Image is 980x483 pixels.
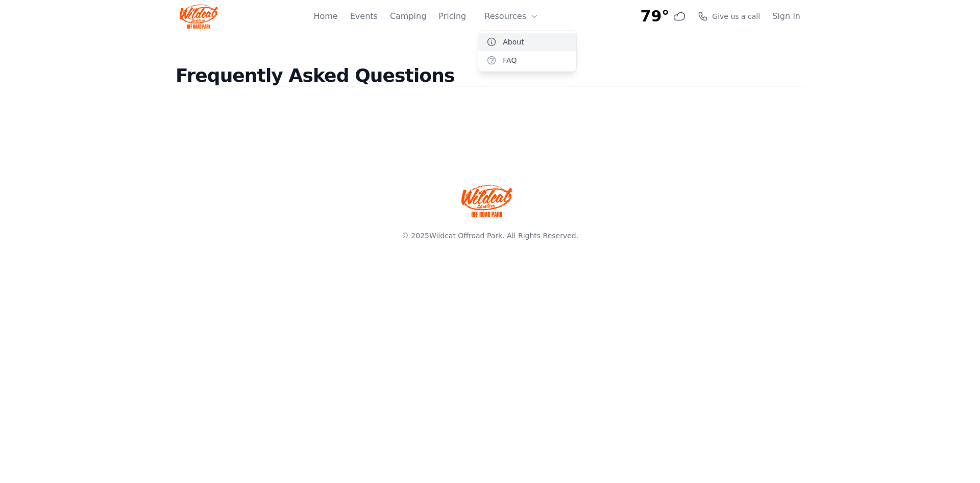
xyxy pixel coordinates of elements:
img: Wildcat Logo [180,4,218,29]
img: Wildcat Offroad park [461,185,512,217]
a: Wildcat Offroad Park [429,232,502,240]
a: Home [313,10,337,22]
a: Events [350,10,378,22]
span: Give us a call [712,11,760,21]
span: © 2025 . All Rights Reserved. [402,232,578,240]
a: Sign In [772,10,800,22]
a: Give us a call [698,11,760,21]
a: About [478,33,576,51]
a: Pricing [438,10,466,22]
a: FAQ [478,51,576,70]
span: 79° [641,7,670,26]
h2: Frequently Asked Questions [176,65,804,103]
a: Camping [390,10,426,22]
button: Resources [478,6,545,27]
